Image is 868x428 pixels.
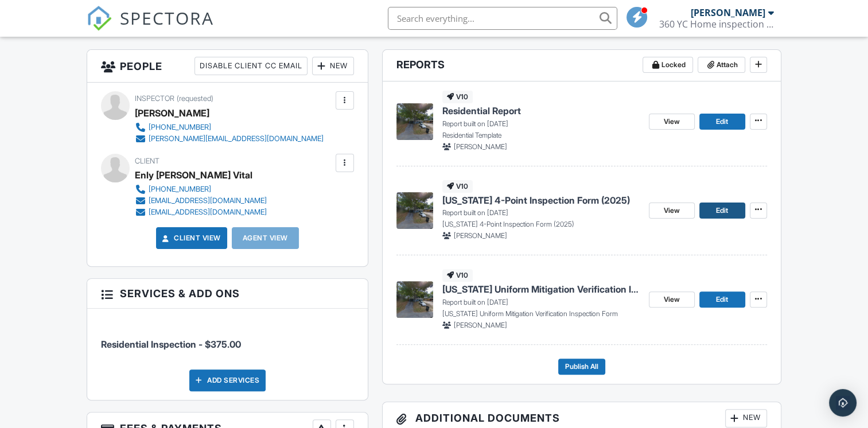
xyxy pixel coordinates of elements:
[135,166,252,184] div: Enly [PERSON_NAME] Vital
[149,134,324,143] div: [PERSON_NAME][EMAIL_ADDRESS][DOMAIN_NAME]
[101,338,241,350] span: Residential Inspection - $375.00
[135,133,324,145] a: [PERSON_NAME][EMAIL_ADDRESS][DOMAIN_NAME]
[101,317,353,360] li: Service: Residential Inspection
[135,122,324,133] a: [PHONE_NUMBER]
[120,6,214,30] span: SPECTORA
[135,157,159,165] span: Client
[189,369,266,391] div: Add Services
[135,207,267,218] a: [EMAIL_ADDRESS][DOMAIN_NAME]
[149,208,267,217] div: [EMAIL_ADDRESS][DOMAIN_NAME]
[691,7,765,18] div: [PERSON_NAME]
[149,123,211,132] div: [PHONE_NUMBER]
[659,18,774,30] div: 360 YC Home inspection LLC
[194,57,308,75] div: Disable Client CC Email
[87,15,214,40] a: SPECTORA
[135,94,174,103] span: Inspector
[160,232,221,244] a: Client View
[388,7,617,30] input: Search everything...
[87,279,367,309] h3: Services & Add ons
[135,184,267,195] a: [PHONE_NUMBER]
[829,389,857,417] div: Open Intercom Messenger
[725,409,767,427] div: New
[149,196,267,205] div: [EMAIL_ADDRESS][DOMAIN_NAME]
[312,57,354,75] div: New
[135,195,267,207] a: [EMAIL_ADDRESS][DOMAIN_NAME]
[149,185,211,194] div: [PHONE_NUMBER]
[177,94,213,103] span: (requested)
[87,6,112,31] img: The Best Home Inspection Software - Spectora
[135,104,209,122] div: [PERSON_NAME]
[87,50,367,83] h3: People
